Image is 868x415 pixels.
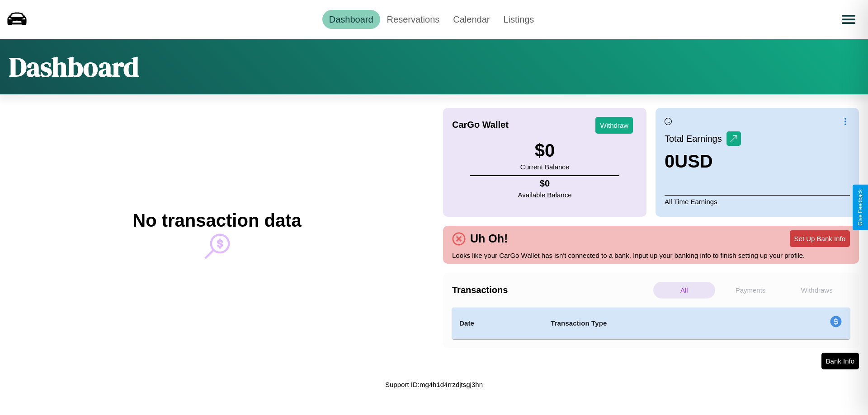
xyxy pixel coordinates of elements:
p: Available Balance [518,189,572,201]
a: Listings [496,10,541,29]
p: All [653,282,715,298]
table: simple table [452,308,850,339]
h4: $ 0 [518,178,572,189]
p: Support ID: mg4h1d4rrzdjtsgj3hn [385,378,483,391]
button: Withdraw [595,117,633,134]
button: Set Up Bank Info [790,230,850,247]
a: Reservations [380,10,447,29]
p: All Time Earnings [665,195,850,208]
button: Open menu [836,7,861,32]
h4: Transactions [452,285,651,295]
h1: Dashboard [9,48,139,85]
div: Give Feedback [857,189,863,226]
a: Calendar [446,10,496,29]
p: Looks like your CarGo Wallet has isn't connected to a bank. Input up your banking info to finish ... [452,249,850,261]
button: Bank Info [821,353,859,369]
p: Withdraws [786,282,848,298]
h2: No transaction data [132,210,301,231]
a: Dashboard [322,10,380,29]
h3: 0 USD [665,151,741,172]
p: Payments [720,282,782,298]
h3: $ 0 [520,140,569,161]
h4: Date [459,318,536,329]
h4: Transaction Type [551,318,756,329]
p: Current Balance [520,161,569,173]
h4: Uh Oh! [466,232,512,245]
p: Total Earnings [665,131,726,147]
h4: CarGo Wallet [452,120,509,130]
